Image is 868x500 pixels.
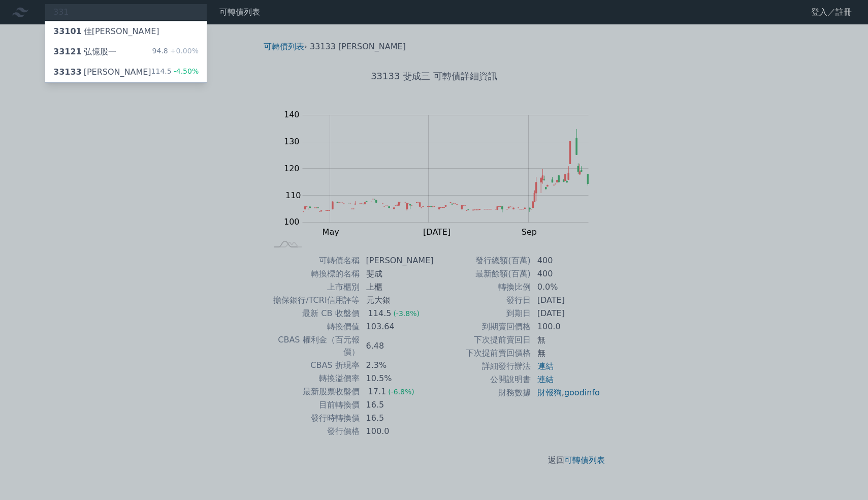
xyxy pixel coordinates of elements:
[53,26,82,36] span: 33101
[152,46,199,58] div: 94.8
[45,62,207,82] a: 33133[PERSON_NAME] 114.5-4.50%
[151,66,199,78] div: 114.5
[168,47,199,55] span: +0.00%
[53,46,116,58] div: 弘憶股一
[53,25,159,38] div: 佳[PERSON_NAME]
[45,42,207,62] a: 33121弘憶股一 94.8+0.00%
[53,66,151,78] div: [PERSON_NAME]
[172,67,199,75] span: -4.50%
[53,47,82,56] span: 33121
[45,21,207,42] a: 33101佳[PERSON_NAME]
[53,67,82,77] span: 33133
